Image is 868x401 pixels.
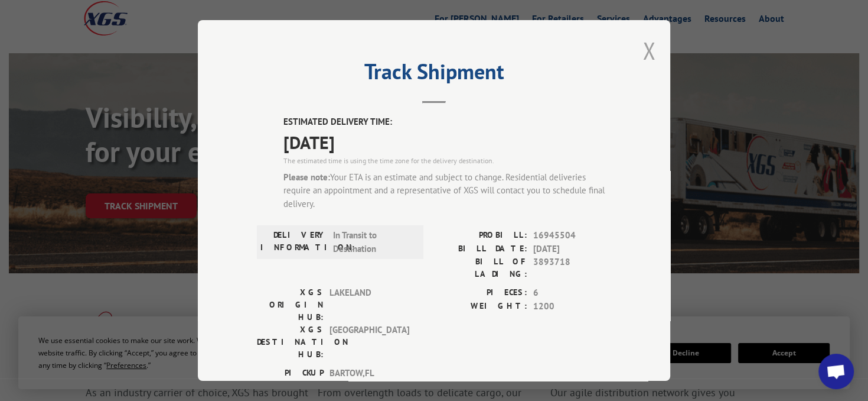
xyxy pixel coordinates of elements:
[434,299,527,313] label: WEIGHT:
[283,155,611,166] div: The estimated time is using the time zone for the delivery destination.
[434,229,527,242] label: PROBILL:
[434,242,527,256] label: BILL DATE:
[818,354,854,389] div: Open chat
[533,229,611,242] span: 16945504
[329,367,409,392] span: BARTOW , FL
[283,128,611,155] span: [DATE]
[329,324,409,361] span: [GEOGRAPHIC_DATA]
[329,286,409,324] span: LAKELAND
[257,324,324,361] label: XGS DESTINATION HUB:
[283,171,330,182] strong: Please note:
[434,286,527,300] label: PIECES:
[283,170,611,211] div: Your ETA is an estimate and subject to change. Residential deliveries require an appointment and ...
[434,256,527,280] label: BILL OF LADING:
[283,115,611,129] label: ESTIMATED DELIVERY TIME:
[533,242,611,256] span: [DATE]
[257,367,324,392] label: PICKUP CITY:
[533,256,611,280] span: 3893718
[533,286,611,300] span: 6
[642,35,655,66] button: Close modal
[533,299,611,313] span: 1200
[333,229,413,256] span: In Transit to Destination
[260,229,327,256] label: DELIVERY INFORMATION:
[257,63,611,86] h2: Track Shipment
[257,286,324,324] label: XGS ORIGIN HUB:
